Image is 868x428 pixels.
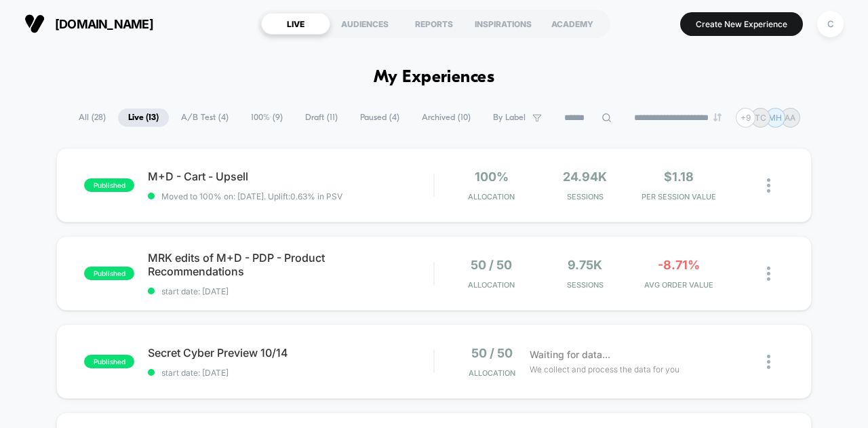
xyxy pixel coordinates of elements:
[330,13,399,35] div: AUDIENCES
[148,346,433,359] span: Secret Cyber Preview 10/14
[469,368,515,378] span: Allocation
[817,11,844,37] div: C
[68,109,116,127] span: All ( 28 )
[542,280,629,290] span: Sessions
[261,13,330,35] div: LIVE
[736,108,755,128] div: + 9
[161,191,342,201] span: Moved to 100% on: [DATE] . Uplift: 0.63% in PSV
[468,280,515,290] span: Allocation
[530,363,679,376] span: We collect and process the data for you
[538,13,607,35] div: ACADEMY
[55,17,153,31] span: [DOMAIN_NAME]
[148,286,433,296] span: start date: [DATE]
[635,280,722,290] span: AVG ORDER VALUE
[471,258,512,272] span: 50 / 50
[84,178,134,192] span: published
[658,258,700,272] span: -8.71%
[148,251,433,278] span: MRK edits of M+D - PDP - Product Recommendations
[118,109,169,127] span: Live ( 13 )
[374,68,495,87] h1: My Experiences
[84,267,134,280] span: published
[568,258,602,272] span: 9.75k
[767,355,770,369] img: close
[493,113,526,123] span: By Label
[713,113,722,121] img: end
[635,192,722,201] span: PER SESSION VALUE
[399,13,469,35] div: REPORTS
[350,109,410,127] span: Paused ( 4 )
[542,192,629,201] span: Sessions
[563,170,607,184] span: 24.94k
[148,368,433,378] span: start date: [DATE]
[84,355,134,368] span: published
[20,13,157,35] button: [DOMAIN_NAME]
[664,170,694,184] span: $1.18
[530,347,610,362] span: Waiting for data...
[768,113,782,123] p: MH
[680,12,803,36] button: Create New Experience
[813,10,848,38] button: C
[767,267,770,281] img: close
[785,113,795,123] p: AA
[469,13,538,35] div: INSPIRATIONS
[468,192,515,201] span: Allocation
[767,178,770,193] img: close
[241,109,293,127] span: 100% ( 9 )
[475,170,509,184] span: 100%
[471,346,513,360] span: 50 / 50
[24,14,45,34] img: Visually logo
[148,170,433,183] span: M+D - Cart - Upsell
[171,109,239,127] span: A/B Test ( 4 )
[295,109,348,127] span: Draft ( 11 )
[412,109,481,127] span: Archived ( 10 )
[755,113,766,123] p: TC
